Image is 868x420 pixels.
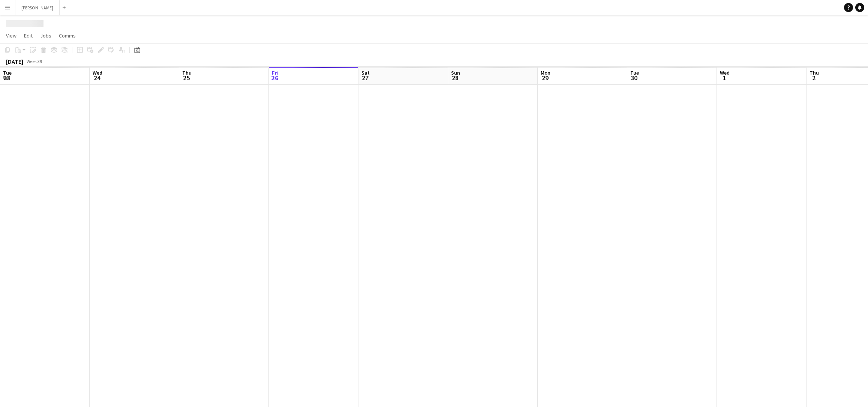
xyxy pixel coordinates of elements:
span: 30 [629,73,639,82]
span: Jobs [40,32,51,39]
span: Thu [182,69,192,76]
span: 24 [91,73,102,82]
span: 28 [450,73,460,82]
span: Fri [272,69,279,76]
div: [DATE] [6,58,23,65]
span: 29 [540,73,550,82]
span: 23 [2,73,12,82]
span: Sat [361,69,370,76]
span: Week 39 [25,58,43,64]
span: 26 [271,73,279,82]
span: Sun [451,69,460,76]
span: Wed [93,69,102,76]
span: 27 [360,73,370,82]
span: View [6,32,16,39]
a: Edit [21,31,36,40]
span: Wed [720,69,730,76]
span: Edit [24,32,33,39]
span: 25 [181,73,192,82]
button: [PERSON_NAME] [15,0,60,15]
a: Jobs [37,31,54,40]
span: Comms [59,32,76,39]
a: Comms [56,31,79,40]
span: Thu [810,69,819,76]
span: Tue [630,69,639,76]
span: Tue [3,69,12,76]
span: 2 [808,73,819,82]
a: View [3,31,19,40]
span: 1 [719,73,730,82]
span: Mon [541,69,550,76]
